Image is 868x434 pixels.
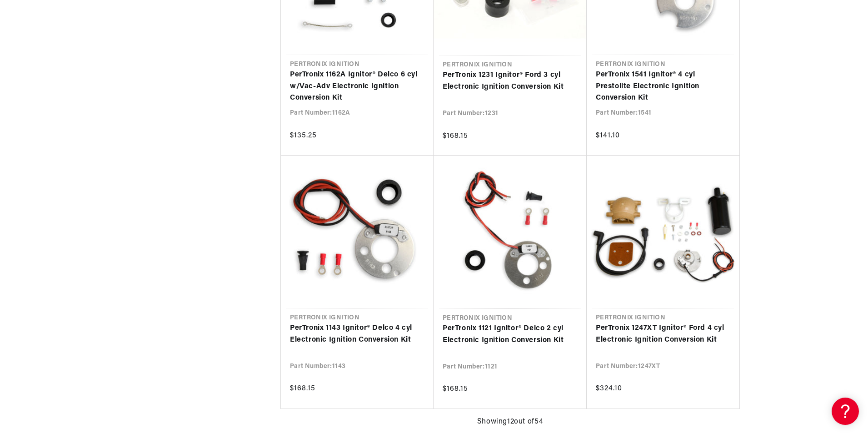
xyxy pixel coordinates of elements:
span: Showing 12 out of 54 [477,416,543,428]
a: PerTronix 1121 Ignitor® Delco 2 cyl Electronic Ignition Conversion Kit [443,323,578,346]
a: PerTronix 1162A Ignitor® Delco 6 cyl w/Vac-Adv Electronic Ignition Conversion Kit [290,69,424,104]
a: PerTronix 1143 Ignitor® Delco 4 cyl Electronic Ignition Conversion Kit [290,323,424,346]
a: PerTronix 1247XT Ignitor® Ford 4 cyl Electronic Ignition Conversion Kit [596,323,730,346]
a: PerTronix 1541 Ignitor® 4 cyl Prestolite Electronic Ignition Conversion Kit [596,69,730,104]
a: PerTronix 1231 Ignitor® Ford 3 cyl Electronic Ignition Conversion Kit [443,70,578,93]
